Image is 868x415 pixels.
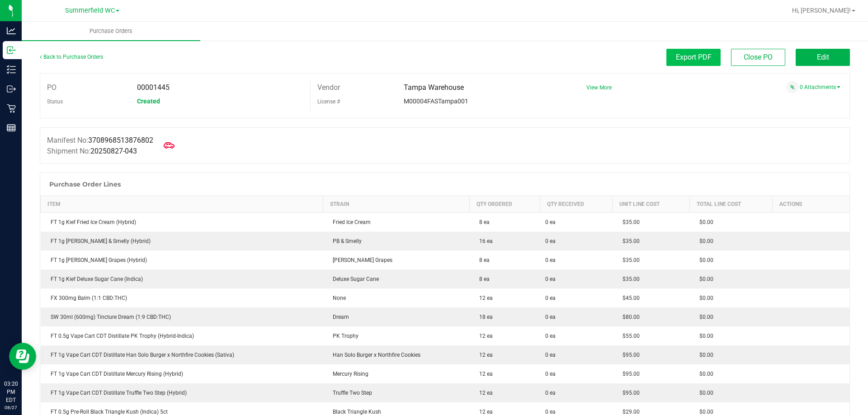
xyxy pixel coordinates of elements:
[618,352,640,358] span: $95.00
[618,390,640,396] span: $95.00
[731,49,785,66] button: Close PO
[47,81,57,94] label: PO
[7,65,16,74] inline-svg: Inventory
[695,409,713,415] span: $0.00
[676,53,712,61] span: Export PDF
[545,332,556,340] span: 0 ea
[46,351,318,359] div: FT 1g Vape Cart CDT Distillate Han Solo Burger x Northfire Cookies (Sativa)
[7,46,16,55] inline-svg: Inbound
[792,7,851,14] span: Hi, [PERSON_NAME]!
[475,333,493,339] span: 12 ea
[317,95,340,108] label: License #
[475,314,493,320] span: 18 ea
[475,219,490,225] span: 8 ea
[545,313,556,321] span: 0 ea
[695,314,713,320] span: $0.00
[328,409,381,415] span: Black Triangle Kush
[46,332,318,340] div: FT 0.5g Vape Cart CDT Distillate PK Trophy (Hybrid-Indica)
[328,352,420,358] span: Han Solo Burger x Northfire Cookies
[41,196,323,213] th: Item
[328,333,359,339] span: PK Trophy
[586,84,612,91] a: View More
[328,219,371,225] span: Fried Ice Cream
[796,49,850,66] button: Edit
[475,390,493,396] span: 12 ea
[7,84,16,93] inline-svg: Outbound
[618,238,640,244] span: $35.00
[545,275,556,283] span: 0 ea
[328,390,372,396] span: Truffle Two Step
[545,351,556,359] span: 0 ea
[545,218,556,226] span: 0 ea
[46,294,318,302] div: FX 300mg Balm (1:1 CBD:THC)
[545,237,556,245] span: 0 ea
[4,380,18,404] p: 03:20 PM EDT
[404,98,468,105] span: M00004FASTampa001
[9,343,36,370] iframe: Resource center
[328,276,379,282] span: Deluxe Sugar Cane
[817,53,829,61] span: Edit
[7,26,16,35] inline-svg: Analytics
[744,53,773,61] span: Close PO
[475,371,493,377] span: 12 ea
[328,371,368,377] span: Mercury Rising
[469,196,540,213] th: Qty Ordered
[317,81,340,94] label: Vendor
[323,196,469,213] th: Strain
[695,352,713,358] span: $0.00
[404,83,464,92] span: Tampa Warehouse
[328,257,392,263] span: [PERSON_NAME] Grapes
[88,136,153,145] span: 3708968513876802
[22,22,200,41] a: Purchase Orders
[90,147,137,155] span: 20250827-043
[7,104,16,113] inline-svg: Retail
[786,81,798,93] span: Attach a document
[46,256,318,264] div: FT 1g [PERSON_NAME] Grapes (Hybrid)
[540,196,612,213] th: Qty Received
[4,404,18,411] p: 08/27
[613,196,689,213] th: Unit Line Cost
[695,276,713,282] span: $0.00
[7,123,16,132] inline-svg: Reports
[137,83,170,92] span: 00001445
[618,219,640,225] span: $35.00
[545,370,556,378] span: 0 ea
[475,352,493,358] span: 12 ea
[666,49,721,66] button: Export PDF
[773,196,849,213] th: Actions
[137,98,160,105] span: Created
[689,196,772,213] th: Total Line Cost
[695,390,713,396] span: $0.00
[545,256,556,264] span: 0 ea
[49,181,121,188] h1: Purchase Order Lines
[47,135,153,146] label: Manifest No:
[46,275,318,283] div: FT 1g Kief Deluxe Sugar Cane (Indica)
[46,218,318,226] div: FT 1g Kief Fried Ice Cream (Hybrid)
[46,313,318,321] div: SW 30ml (600mg) Tincture Dream (1:9 CBD:THC)
[160,136,178,154] span: Mark as Arrived
[40,54,103,60] a: Back to Purchase Orders
[77,27,145,35] span: Purchase Orders
[328,314,349,320] span: Dream
[475,257,490,263] span: 8 ea
[65,7,115,14] span: Summerfield WC
[475,238,493,244] span: 16 ea
[695,295,713,301] span: $0.00
[475,409,493,415] span: 12 ea
[47,146,137,157] label: Shipment No:
[47,95,63,108] label: Status
[618,333,640,339] span: $55.00
[618,409,640,415] span: $29.00
[618,314,640,320] span: $80.00
[800,84,840,90] a: 0 Attachments
[618,257,640,263] span: $35.00
[695,238,713,244] span: $0.00
[618,371,640,377] span: $95.00
[328,295,346,301] span: None
[46,370,318,378] div: FT 1g Vape Cart CDT Distillate Mercury Rising (Hybrid)
[695,219,713,225] span: $0.00
[475,276,490,282] span: 8 ea
[475,295,493,301] span: 12 ea
[328,238,362,244] span: PB & Smelly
